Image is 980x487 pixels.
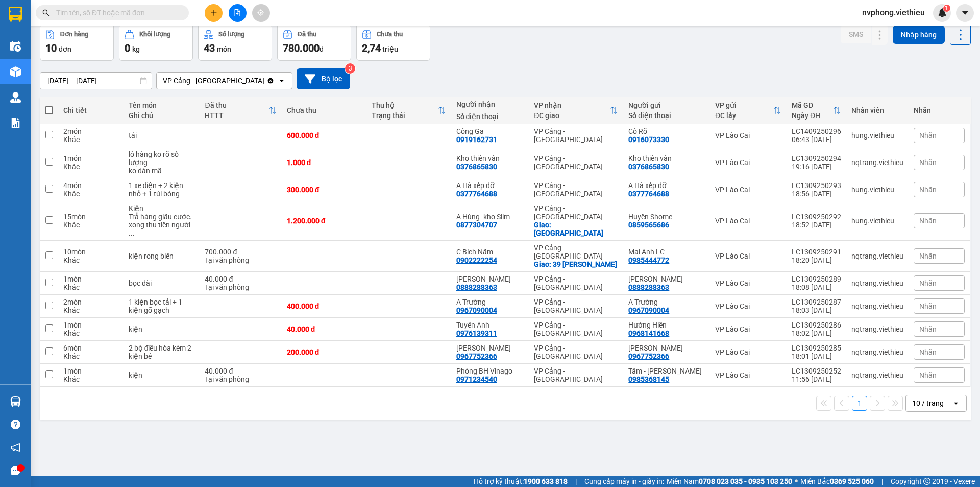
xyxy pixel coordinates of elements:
[205,367,276,375] div: 40.000 đ
[628,298,705,306] div: A Trường
[456,367,524,375] div: Phòng BH Vinago
[129,279,195,287] div: bọc dài
[129,229,135,237] span: ...
[628,375,669,383] div: 0985368145
[795,479,798,483] span: ⚪️
[534,127,618,144] div: VP Cảng - [GEOGRAPHIC_DATA]
[851,106,903,114] div: Nhân viên
[287,325,361,333] div: 40.000 đ
[139,31,170,38] div: Khối lượng
[715,111,773,120] div: ĐC lấy
[792,181,841,190] div: LC1309250293
[919,185,937,194] span: Nhãn
[456,344,524,352] div: Ngân Hikawa
[628,154,705,163] div: Kho thiên vân
[63,221,118,229] div: Khác
[456,329,497,337] div: 0976139311
[456,190,497,198] div: 0377764688
[129,344,195,360] div: 2 bộ điều hòa kèm 2 kiện bé
[851,131,903,140] div: hung.viethieu
[792,127,841,135] div: LC1409250296
[628,221,669,229] div: 0859565686
[283,42,320,54] span: 780.000
[792,344,841,352] div: LC1309250285
[10,92,21,103] img: warehouse-icon
[854,6,933,19] span: nvphong.viethieu
[710,97,787,124] th: Toggle SortBy
[40,24,114,61] button: Đơn hàng10đơn
[63,256,118,264] div: Khác
[362,42,381,54] span: 2,74
[667,476,792,487] span: Miền Nam
[919,325,937,333] span: Nhãn
[252,4,270,22] button: aim
[628,329,669,337] div: 0968141668
[456,112,524,121] div: Số điện thoại
[628,163,669,171] div: 0376865830
[456,213,524,221] div: A Hùng- kho Slim
[919,302,937,310] span: Nhãn
[129,150,195,167] div: lô hàng ko rõ số lượng
[938,8,947,17] img: icon-new-feature
[257,9,264,16] span: aim
[792,352,841,360] div: 18:01 [DATE]
[366,97,451,124] th: Toggle SortBy
[63,375,118,383] div: Khác
[943,5,950,12] sup: 1
[63,352,118,360] div: Khác
[919,348,937,356] span: Nhãn
[952,399,960,407] svg: open
[534,298,618,314] div: VP Cảng - [GEOGRAPHIC_DATA]
[534,204,618,221] div: VP Cảng - [GEOGRAPHIC_DATA]
[287,106,361,114] div: Chưa thu
[456,221,497,229] div: 0877304707
[456,154,524,163] div: Kho thiên vân
[524,477,568,485] strong: 1900 633 818
[792,329,841,337] div: 18:02 [DATE]
[63,329,118,337] div: Khác
[11,466,20,475] span: message
[715,252,781,260] div: VP Lào Cai
[63,275,118,283] div: 1 món
[628,283,669,291] div: 0888288363
[534,101,610,109] div: VP nhận
[912,398,944,408] div: 10 / trang
[456,321,524,329] div: Tuyên Anh
[129,213,195,237] div: Trả hàng giấu cước. xong thu tiền người gửi
[792,111,833,120] div: Ngày ĐH
[534,321,618,337] div: VP Cảng - [GEOGRAPHIC_DATA]
[372,101,438,109] div: Thu hộ
[534,367,618,383] div: VP Cảng - [GEOGRAPHIC_DATA]
[575,476,577,487] span: |
[792,248,841,256] div: LC1309250291
[628,213,705,221] div: Huyền Shome
[529,97,623,124] th: Toggle SortBy
[792,190,841,198] div: 18:56 [DATE]
[278,77,286,85] svg: open
[63,367,118,375] div: 1 món
[628,367,705,375] div: Tâm - Bình Phương
[584,476,664,487] span: Cung cấp máy in - giấy in:
[56,7,177,18] input: Tìm tên, số ĐT hoặc mã đơn
[129,204,195,213] div: Kiện
[63,283,118,291] div: Khác
[715,217,781,225] div: VP Lào Cai
[715,348,781,356] div: VP Lào Cai
[534,221,618,237] div: Giao: Hà Đông
[851,302,903,310] div: nqtrang.viethieu
[792,375,841,383] div: 11:56 [DATE]
[851,158,903,167] div: nqtrang.viethieu
[456,181,524,190] div: A Hà xếp dỡ
[217,45,231,53] span: món
[205,275,276,283] div: 40.000 đ
[715,158,781,167] div: VP Lào Cai
[534,260,618,268] div: Giao: 39 Hồng Hà
[287,217,361,225] div: 1.200.000 đ
[63,321,118,329] div: 1 món
[792,163,841,171] div: 19:16 [DATE]
[851,279,903,287] div: nqtrang.viethieu
[852,396,867,411] button: 1
[628,256,669,264] div: 0985444772
[382,45,398,53] span: triệu
[205,4,223,22] button: plus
